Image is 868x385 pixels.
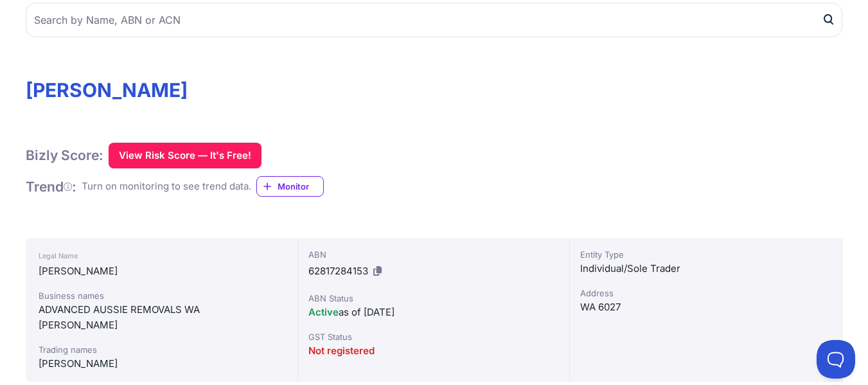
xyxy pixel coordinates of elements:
[308,292,560,305] div: ABN Status
[308,330,560,343] div: GST Status
[580,248,831,261] div: Entity Type
[308,345,375,357] span: Not registered
[39,343,285,356] div: Trading names
[580,261,831,276] div: Individual/Sole Trader
[39,356,285,372] div: [PERSON_NAME]
[39,248,285,264] div: Legal Name
[39,318,285,333] div: [PERSON_NAME]
[580,287,831,300] div: Address
[39,264,285,279] div: [PERSON_NAME]
[26,78,842,102] h1: [PERSON_NAME]
[308,265,368,277] span: 62817284153
[82,179,251,194] div: Turn on monitoring to see trend data.
[109,143,261,168] button: View Risk Score — It's Free!
[26,178,76,195] h1: Trend :
[278,180,323,193] span: Monitor
[308,248,560,261] div: ABN
[39,302,285,318] div: ADVANCED AUSSIE REMOVALS WA
[256,176,324,197] a: Monitor
[39,289,285,302] div: Business names
[308,306,339,318] span: Active
[817,340,855,379] iframe: Toggle Customer Support
[580,300,831,315] div: WA 6027
[26,147,103,164] h1: Bizly Score:
[26,3,842,37] input: Search by Name, ABN or ACN
[308,305,560,320] div: as of [DATE]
